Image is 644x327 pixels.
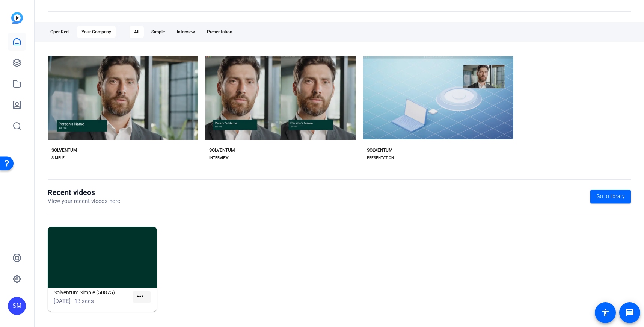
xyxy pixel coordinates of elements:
mat-icon: message [625,308,634,317]
div: SM [8,297,26,315]
div: SOLVENTUM [51,147,77,153]
div: PRESENTATION [367,155,394,161]
img: blue-gradient.svg [11,12,23,24]
span: Go to library [596,192,625,200]
div: Your Company [77,26,116,38]
mat-icon: more_horiz [136,292,145,301]
div: Presentation [202,26,237,38]
div: SIMPLE [51,155,65,161]
h1: Recent videos [48,188,120,197]
div: OpenReel [46,26,74,38]
h1: Solventum Simple (50875) [54,288,133,297]
img: Solventum Simple (50875) [48,227,157,288]
p: View your recent videos here [48,197,120,206]
a: Go to library [590,190,631,203]
div: INTERVIEW [209,155,229,161]
div: SOLVENTUM [367,147,393,153]
div: All [130,26,144,38]
div: Interview [172,26,199,38]
mat-icon: accessibility [601,308,610,317]
span: [DATE] [54,298,71,304]
div: Simple [147,26,169,38]
div: SOLVENTUM [209,147,235,153]
span: 13 secs [74,298,94,304]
